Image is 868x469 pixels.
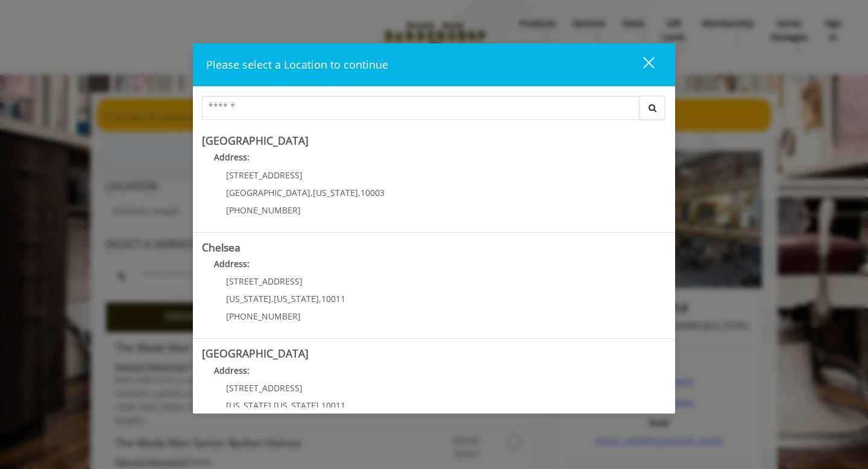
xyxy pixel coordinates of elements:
span: Please select a Location to continue [206,57,388,72]
span: [GEOGRAPHIC_DATA] [226,187,310,198]
b: Address: [214,365,250,376]
b: [GEOGRAPHIC_DATA] [202,133,309,148]
b: Address: [214,258,250,269]
span: , [319,293,321,304]
span: 10011 [321,293,345,304]
span: [PHONE_NUMBER] [226,204,301,216]
input: Search Center [202,96,640,120]
span: [STREET_ADDRESS] [226,169,303,181]
span: [STREET_ADDRESS] [226,275,303,287]
span: , [319,400,321,411]
i: Search button [646,104,659,112]
span: [US_STATE] [274,400,319,411]
span: 10003 [360,187,385,198]
b: [GEOGRAPHIC_DATA] [202,346,309,360]
span: [US_STATE] [274,293,319,304]
span: [US_STATE] [226,400,271,411]
span: , [358,187,360,198]
span: , [271,400,274,411]
span: , [310,187,313,198]
div: close dialog [629,56,653,74]
button: close dialog [621,52,662,77]
span: , [271,293,274,304]
span: 10011 [321,400,345,411]
b: Chelsea [202,240,241,254]
span: [US_STATE] [313,187,358,198]
span: [US_STATE] [226,293,271,304]
b: Address: [214,151,250,163]
div: Center Select [202,96,666,126]
span: [PHONE_NUMBER] [226,310,301,322]
span: [STREET_ADDRESS] [226,382,303,394]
